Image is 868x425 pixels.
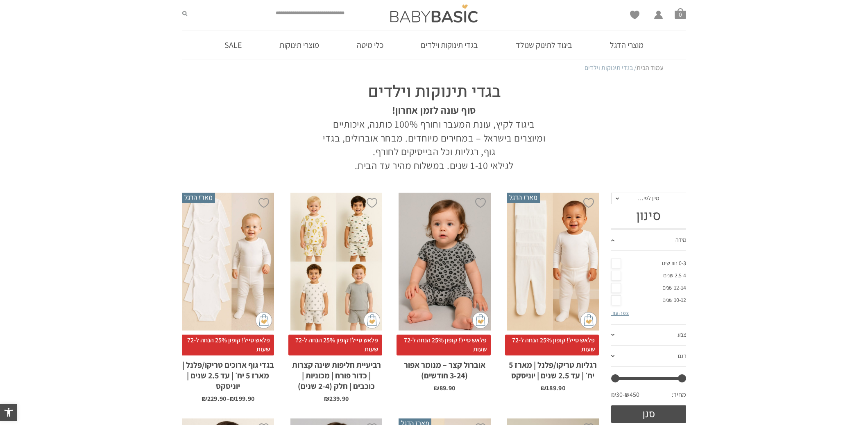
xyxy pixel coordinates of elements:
[507,193,540,202] span: מארז הדגל
[541,384,546,392] span: ₪
[472,312,489,328] img: cat-mini-atc.png
[630,11,639,22] span: Wishlist
[611,309,629,317] a: צפה עוד
[434,384,439,392] span: ₪
[611,405,686,423] button: סנן
[324,394,349,403] bdi: 239.90
[317,103,551,172] p: ביגוד לקיץ, עונת המעבר וחורף 100% כותנה, איכותיים ומיוצרים בישראל – במחירים מיוחדים. מבחר אוברולי...
[625,390,639,399] span: ₪450
[611,388,686,405] div: מחיר: —
[205,63,664,72] nav: Breadcrumb
[598,31,656,59] a: מוצרי הדגל
[290,193,382,402] a: רביעיית חליפות שינה קצרות | כדור פורח | מכוניות | כוכבים | חלק (2-4 שנים) פלאש סייל! קופון 25% הנ...
[580,312,597,328] img: cat-mini-atc.png
[230,394,235,403] span: ₪
[256,312,272,328] img: cat-mini-atc.png
[182,193,274,402] a: מארז הדגל בגדי גוף ארוכים טריקו/פלנל | מארז 5 יח׳ | עד 2.5 שנים | יוניסקס פלאש סייל! קופון 25% הנ...
[212,31,254,59] a: SALE
[288,335,382,355] span: פלאש סייל! קופון 25% הנחה ל-72 שעות
[180,335,274,355] span: פלאש סייל! קופון 25% הנחה ל-72 שעות
[399,193,490,391] a: אוברול קצר - מנומר אפור (3-24 חודשים) פלאש סייל! קופון 25% הנחה ל-72 שעותאוברול קצר – מנומר אפור ...
[611,270,686,282] a: 2.5-4 שנים
[399,355,490,381] h2: אוברול קצר – מנומר אפור (3-24 חודשים)
[630,11,639,19] a: Wishlist
[503,31,585,59] a: ביגוד לתינוק שנולד
[182,391,274,402] span: –
[267,31,331,59] a: מוצרי תינוקות
[507,193,599,391] a: מארז הדגל רגליות טריקו/פלנל | מארז 5 יח׳ | עד 2.5 שנים | יוניסקס פלאש סייל! קופון 25% הנחה ל-72 ש...
[611,230,686,251] a: מידה
[182,355,274,391] h2: בגדי גוף ארוכים טריקו/פלנל | מארז 5 יח׳ | עד 2.5 שנים | יוניסקס
[611,294,686,306] a: 10-12 שנים
[541,384,565,392] bdi: 189.90
[344,31,396,59] a: כלי מיטה
[675,8,686,19] a: סל קניות0
[182,193,215,202] span: מארז הדגל
[324,394,329,403] span: ₪
[611,325,686,346] a: צבע
[390,4,478,22] img: Baby Basic בגדי תינוקות וילדים אונליין
[675,8,686,19] span: סל קניות
[611,390,625,399] span: ₪30
[611,282,686,294] a: 12-14 שנים
[637,63,664,72] a: עמוד הבית
[317,81,551,103] h1: בגדי תינוקות וילדים
[611,257,686,270] a: 0-3 חודשים
[638,194,659,202] span: מיין לפי…
[230,394,254,403] bdi: 199.90
[507,355,599,381] h2: רגליות טריקו/פלנל | מארז 5 יח׳ | עד 2.5 שנים | יוניסקס
[392,103,476,117] strong: סוף עונה לזמן אחרון!
[202,394,207,403] span: ₪
[505,335,599,355] span: פלאש סייל! קופון 25% הנחה ל-72 שעות
[611,346,686,367] a: דגם
[202,394,226,403] bdi: 229.90
[408,31,490,59] a: בגדי תינוקות וילדים
[290,355,382,391] h2: רביעיית חליפות שינה קצרות | כדור פורח | מכוניות | כוכבים | חלק (2-4 שנים)
[364,312,380,328] img: cat-mini-atc.png
[397,335,490,355] span: פלאש סייל! קופון 25% הנחה ל-72 שעות
[611,208,686,224] h3: סינון
[434,384,455,392] bdi: 89.90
